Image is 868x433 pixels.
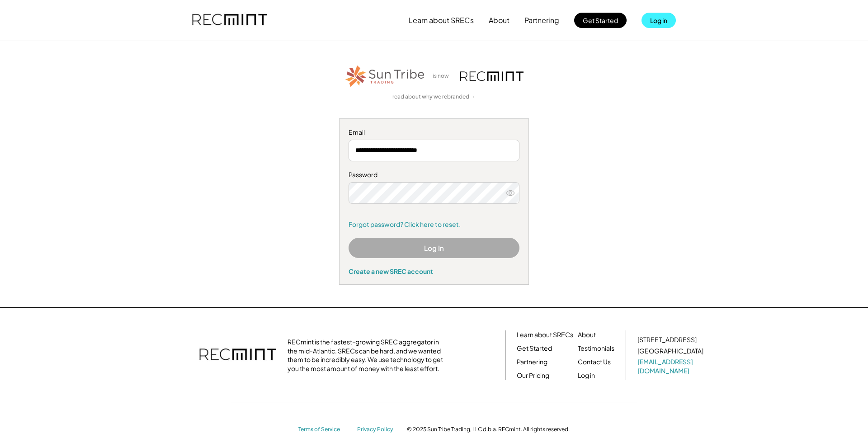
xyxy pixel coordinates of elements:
[349,267,519,275] div: Create a new SREC account
[642,13,676,28] button: Log in
[344,64,426,89] img: STT_Horizontal_Logo%2B-%2BColor.png
[392,93,476,101] a: read about why we rebranded →
[199,339,276,371] img: recmint-logotype%403x.png
[430,72,456,80] div: is now
[192,5,267,36] img: recmint-logotype%403x.png
[489,11,509,29] button: About
[524,11,559,29] button: Partnering
[574,13,627,28] button: Get Started
[578,371,595,380] a: Log in
[409,11,474,29] button: Learn about SRECs
[349,128,519,137] div: Email
[349,170,519,179] div: Password
[578,358,611,367] a: Contact Us
[578,344,614,353] a: Testimonials
[460,71,524,81] img: recmint-logotype%403x.png
[349,238,519,258] button: Log In
[517,330,573,339] a: Learn about SRECs
[288,338,448,373] div: RECmint is the fastest-growing SREC aggregator in the mid-Atlantic. SRECs can be hard, and we wan...
[517,371,549,380] a: Our Pricing
[407,426,570,433] div: © 2025 Sun Tribe Trading, LLC d.b.a. RECmint. All rights reserved.
[517,358,547,367] a: Partnering
[578,330,596,339] a: About
[637,335,697,344] div: [STREET_ADDRESS]
[637,358,705,375] a: [EMAIL_ADDRESS][DOMAIN_NAME]
[637,347,703,356] div: [GEOGRAPHIC_DATA]
[517,344,552,353] a: Get Started
[349,220,519,229] a: Forgot password? Click here to reset.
